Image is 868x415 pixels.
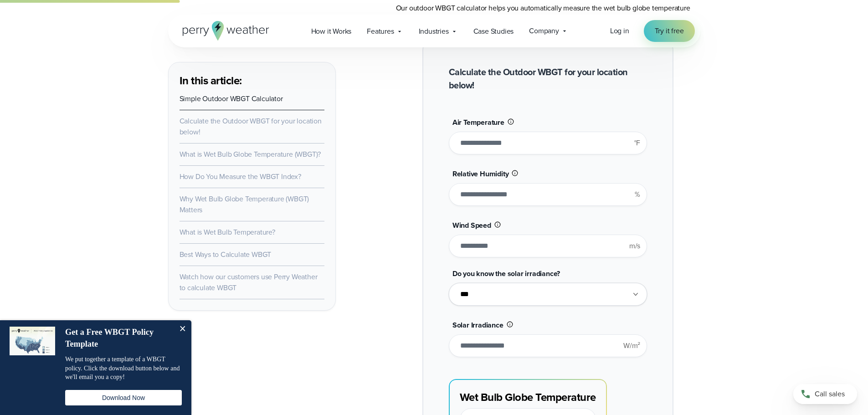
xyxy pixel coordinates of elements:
span: Solar Irradiance [452,320,503,330]
h3: In this article: [180,73,324,88]
span: Wind Speed [452,220,491,231]
a: Why Wet Bulb Globe Temperature (WBGT) Matters [180,194,309,215]
span: Try it free [655,26,684,36]
a: What is Wet Bulb Globe Temperature (WBGT)? [180,149,321,159]
h2: Calculate the Outdoor WBGT for your location below! [449,66,647,92]
a: Simple Outdoor WBGT Calculator [180,93,283,104]
h4: Get a Free WBGT Policy Template [65,327,172,350]
a: Log in [610,26,629,36]
span: Call sales [815,389,845,400]
span: Company [529,26,559,36]
a: Try it free [644,20,695,42]
button: Close [173,320,191,338]
a: Best Ways to Calculate WBGT [180,249,272,260]
a: What is Wet Bulb Temperature? [180,227,275,237]
span: Do you know the solar irradiance? [452,268,560,279]
span: Air Temperature [452,117,504,128]
a: Case Studies [466,22,522,41]
button: Download Now [65,390,182,405]
a: Calculate the Outdoor WBGT for your location below! [180,116,322,137]
a: Watch how our customers use Perry Weather to calculate WBGT [180,272,318,293]
span: How it Works [311,26,352,37]
a: How it Works [303,22,360,41]
span: Industries [419,26,449,37]
img: dialog featured image [10,327,55,355]
p: We put together a template of a WBGT policy. Click the download button below and we'll email you ... [65,355,182,382]
span: Features [367,26,394,37]
a: How Do You Measure the WBGT Index? [180,171,301,182]
a: Call sales [793,384,857,404]
span: Relative Humidity [452,169,509,179]
p: Our outdoor WBGT calculator helps you automatically measure the wet bulb globe temperature quickl... [396,3,700,25]
span: Case Studies [473,26,514,37]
